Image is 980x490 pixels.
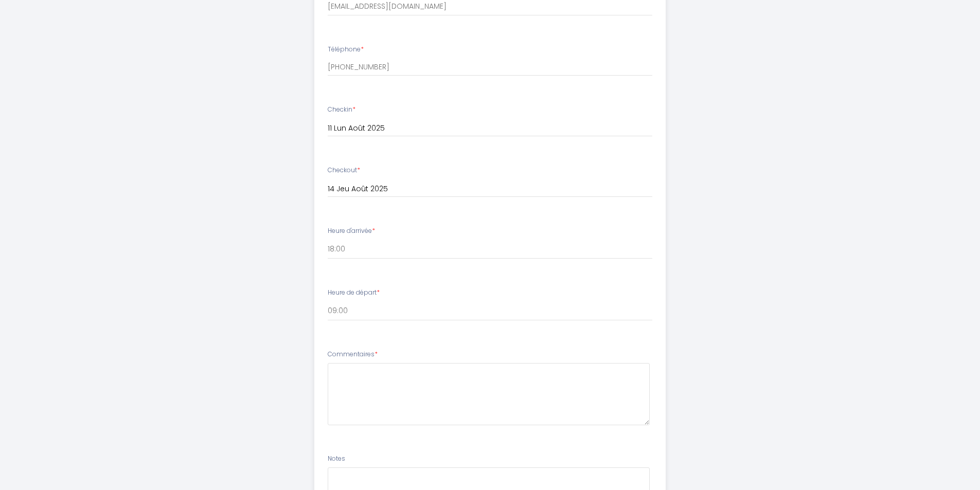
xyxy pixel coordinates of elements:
[328,166,360,175] label: Checkout
[328,105,355,115] label: Checkin
[328,454,345,464] label: Notes
[328,350,378,359] label: Commentaires
[328,288,380,298] label: Heure de départ
[328,226,375,236] label: Heure d'arrivée
[328,45,364,55] label: Téléphone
